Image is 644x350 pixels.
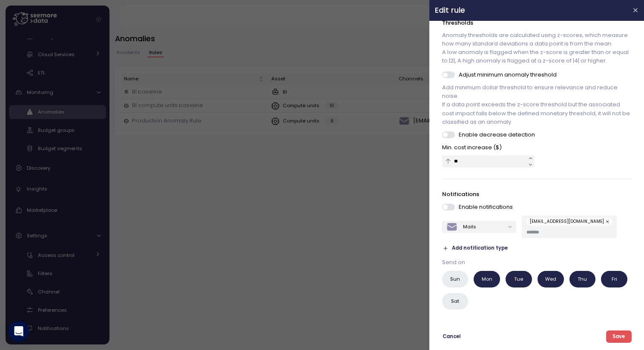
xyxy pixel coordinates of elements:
p: Send on [442,258,632,267]
button: Cancel [442,330,461,343]
span: Save [612,331,625,342]
button: Save [606,330,632,343]
span: Fri [612,275,617,284]
span: Cancel [443,331,460,342]
p: Add minimum dollar threshold to ensure relevance and reduce noise. If a data point exceeds the z-... [442,83,632,126]
p: Adjust minimum anomaly threshold [459,71,557,79]
div: Open Intercom Messenger [9,321,29,341]
span: Thu [578,275,587,284]
h2: Edit rule [435,6,625,14]
p: Thresholds [442,19,632,27]
button: Add notification type [442,244,508,253]
div: Mails [463,223,476,230]
span: Add notification type [452,244,508,252]
span: Tue [514,275,523,284]
p: Anomaly thresholds are calculated using z-scores, which measure how many standard deviations a da... [442,31,632,65]
p: Min. cost increase ($) [442,143,535,152]
p: Enable notifications [459,203,513,211]
p: Enable decrease detection [459,131,535,139]
span: Wed [545,275,556,284]
span: Mon [482,275,492,284]
button: Mails [442,221,516,233]
span: Sat [451,297,459,306]
span: [EMAIL_ADDRESS][DOMAIN_NAME] [530,218,604,225]
span: Sun [450,275,460,284]
p: Notifications [442,190,632,199]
